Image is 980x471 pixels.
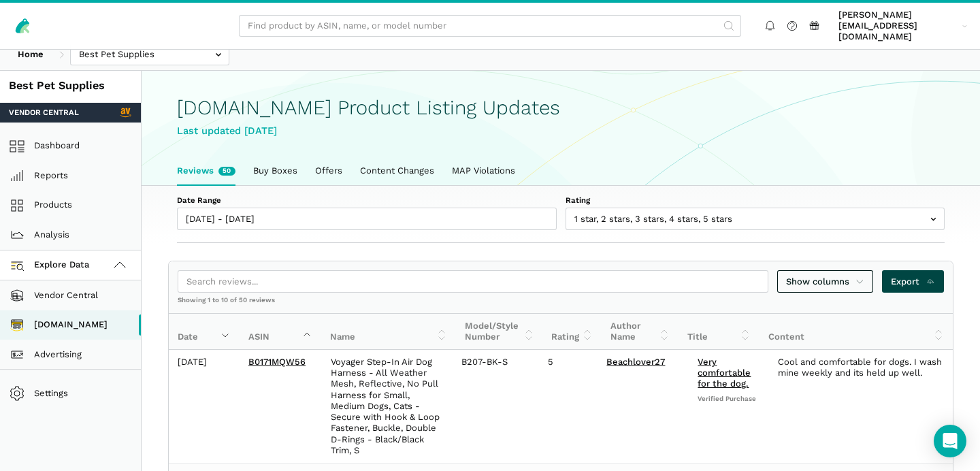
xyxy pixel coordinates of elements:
[9,107,79,118] span: Vendor Central
[698,357,751,389] a: Very comfortable for the dog.
[169,314,240,350] th: Date: activate to sort column ascending
[351,157,443,185] a: Content Changes
[539,350,598,463] td: 5
[9,44,52,66] a: Home
[679,314,759,350] th: Title: activate to sort column ascending
[698,394,760,403] span: Verified Purchase
[321,314,456,350] th: Name: activate to sort column ascending
[322,350,453,463] td: Voyager Step-In Air Dog Harness - All Weather Mesh, Reflective, No Pull Harness for Small, Medium...
[778,357,944,379] div: Cool and comfortable for dogs. I wash mine weekly and its held up well.
[9,78,132,94] div: Best Pet Supplies
[786,275,865,289] span: Show columns
[759,314,953,350] th: Content: activate to sort column ascending
[169,295,953,313] div: Showing 1 to 10 of 50 reviews
[70,44,229,66] input: Best Pet Supplies
[177,195,557,206] label: Date Range
[14,257,90,274] span: Explore Data
[178,270,768,293] input: Search reviews...
[566,208,945,230] input: 1 star, 2 stars, 3 stars, 4 stars, 5 stars
[239,15,741,37] input: Find product by ASIN, name, or model number
[882,270,944,293] a: Export
[169,350,240,463] td: [DATE]
[542,314,602,350] th: Rating: activate to sort column ascending
[606,357,665,367] a: Beachlover27
[602,314,679,350] th: Author Name: activate to sort column ascending
[838,10,958,43] span: [PERSON_NAME][EMAIL_ADDRESS][DOMAIN_NAME]
[168,157,244,185] a: Reviews50
[177,97,945,119] h1: [DOMAIN_NAME] Product Listing Updates
[248,357,306,367] a: B0171MQW56
[453,350,539,463] td: B207-BK-S
[891,275,935,289] span: Export
[306,157,351,185] a: Offers
[177,123,945,139] div: Last updated [DATE]
[218,167,235,176] span: New reviews in the last week
[834,7,972,45] a: [PERSON_NAME][EMAIL_ADDRESS][DOMAIN_NAME]
[566,195,945,206] label: Rating
[934,425,966,457] div: Open Intercom Messenger
[240,314,321,350] th: ASIN: activate to sort column ascending
[456,314,542,350] th: Model/Style Number: activate to sort column ascending
[443,157,524,185] a: MAP Violations
[777,270,874,293] a: Show columns
[244,157,306,185] a: Buy Boxes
